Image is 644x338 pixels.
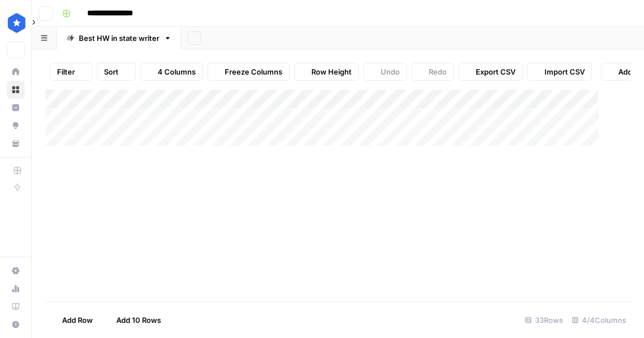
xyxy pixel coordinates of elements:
[207,63,290,81] button: Freeze Columns
[97,63,136,81] button: Sort
[7,262,25,280] a: Settings
[79,33,159,44] div: Best HW in state writer
[158,66,196,77] span: 4 Columns
[57,66,75,77] span: Filter
[7,13,27,33] img: ConsumerAffairs Logo
[7,298,25,316] a: Learning Hub
[100,311,168,329] button: Add 10 Rows
[476,66,515,77] span: Export CSV
[544,66,585,77] span: Import CSV
[363,63,407,81] button: Undo
[527,63,592,81] button: Import CSV
[429,66,447,77] span: Redo
[104,66,119,77] span: Sort
[225,66,282,77] span: Freeze Columns
[567,311,631,329] div: 4/4 Columns
[311,66,352,77] span: Row Height
[57,27,181,49] a: Best HW in state writer
[7,316,25,334] button: Help + Support
[7,63,25,81] a: Home
[458,63,523,81] button: Export CSV
[7,99,25,117] a: Insights
[45,311,100,329] button: Add Row
[62,314,93,326] span: Add Row
[7,117,25,135] a: Opportunities
[50,63,92,81] button: Filter
[116,314,161,326] span: Add 10 Rows
[7,280,25,298] a: Usage
[411,63,454,81] button: Redo
[294,63,359,81] button: Row Height
[7,9,25,37] button: Workspace: ConsumerAffairs
[520,311,567,329] div: 33 Rows
[381,66,400,77] span: Undo
[140,63,203,81] button: 4 Columns
[7,135,25,152] a: Your Data
[7,81,25,99] a: Browse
